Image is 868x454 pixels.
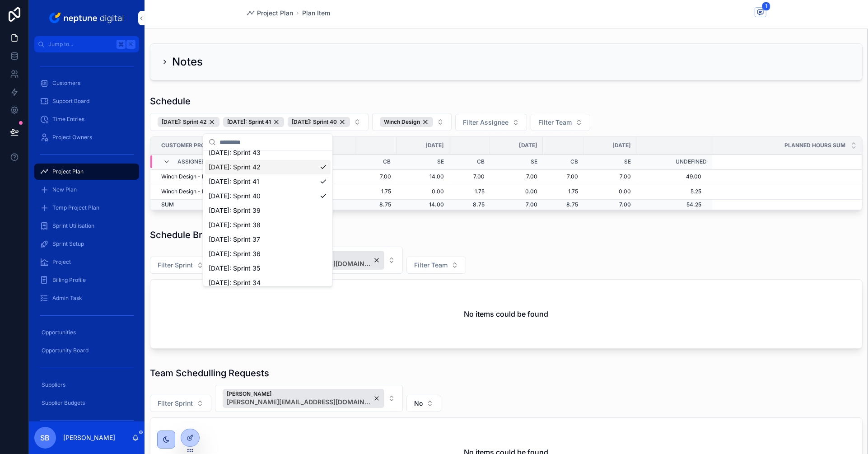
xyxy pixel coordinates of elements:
span: Supplier Budgets [42,399,85,407]
td: 49.00 [636,169,712,184]
a: Customers [34,75,139,91]
td: 0.00 [490,184,543,199]
button: Unselect 70 [158,117,219,127]
span: [DATE] [425,142,444,149]
td: Winch Design - Development [150,169,355,184]
span: Time Entries [52,116,84,123]
span: Temp Project Plan [52,204,99,211]
span: Assignee lookup [177,158,229,165]
a: Plan Item [302,9,330,18]
a: Suppliers [34,377,139,393]
td: 5.25 [636,184,712,199]
a: Admin Task [34,290,139,306]
span: Sprint Setup [52,240,84,248]
span: [DATE]: Sprint 37 [209,235,260,244]
span: [DATE]: Sprint 40 [209,192,261,201]
span: [PERSON_NAME] [227,390,371,398]
span: [DATE]: Sprint 41 [227,118,271,126]
a: Temp Project Plan [34,200,139,216]
img: App logo [47,11,126,25]
button: Select Button [372,113,452,131]
span: Filter Team [414,261,448,270]
a: Project Owners [34,129,139,145]
span: Project Owners [52,134,92,141]
a: Sprint Setup [34,236,139,252]
span: Filter Sprint [158,261,193,270]
a: Project Plan [34,164,139,180]
span: [DATE]: Sprint 38 [209,220,261,229]
span: [DATE]: Sprint 35 [209,264,260,273]
span: [DATE]: Sprint 41 [209,177,259,186]
button: Unselect 107 [380,117,433,127]
td: 7.00 [583,169,636,184]
span: Filter Team [538,118,572,127]
td: CB [355,154,396,169]
span: [DATE]: Sprint 34 [209,278,261,287]
span: [DATE]: Sprint 42 [162,118,206,126]
span: Admin Task [52,295,82,302]
button: Select Button [531,114,590,131]
td: Winch Design - Monthly Support 2026 [150,184,355,199]
div: Suggestions [203,151,332,286]
button: Unselect 69 [223,117,284,127]
span: Customer Project [161,142,219,149]
a: Project [34,254,139,270]
span: Planned Hours SUM [784,142,845,149]
span: SB [41,432,50,443]
td: 54.25 [636,199,712,210]
span: New Plan [52,186,77,193]
td: 7.00 [490,199,543,210]
td: CB [543,154,583,169]
button: Select Button [406,257,466,274]
td: 7.00 [355,169,396,184]
span: Project Plan [257,9,293,18]
span: [PERSON_NAME][EMAIL_ADDRESS][DOMAIN_NAME] [227,398,371,407]
td: 7.00 [490,169,543,184]
a: Support Board [34,93,139,109]
span: 1 [762,2,770,11]
a: Project Plan [246,9,293,18]
td: undefined [636,154,712,169]
button: Select Button [215,385,403,412]
span: No [414,399,423,408]
a: New Plan [34,182,139,198]
td: 7.00 [543,169,583,184]
td: SUM [150,199,355,210]
span: [DATE]: Sprint 39 [209,206,261,215]
td: 1.75 [355,184,396,199]
a: Billing Profile [34,272,139,288]
button: Jump to...K [34,36,139,52]
td: 1.75 [449,184,490,199]
a: Opportunity Board [34,342,139,359]
a: Sprint Utilisation [34,218,139,234]
a: Time Entries [34,111,139,127]
a: Supplier Budgets [34,395,139,411]
button: Unselect 64 [223,389,384,408]
span: Suppliers [42,381,65,388]
td: 0.00 [583,184,636,199]
td: 0.00 [397,184,449,199]
td: SE [397,154,449,169]
button: Select Button [455,114,527,131]
td: 8.75 [543,199,583,210]
span: Sprint Utilisation [52,222,94,229]
span: K [127,41,135,48]
td: 7.00 [449,169,490,184]
span: Customers [52,80,80,87]
span: Filter Assignee [463,118,509,127]
h1: Schedule Breakdown [150,229,242,241]
td: 8.75 [355,199,396,210]
span: Billing Profile [52,276,86,284]
span: Project Plan [52,168,84,175]
span: Jump to... [48,41,113,48]
h1: Team Schedulling Requests [150,367,269,379]
span: Support Board [52,98,89,105]
td: 8.75 [449,199,490,210]
button: Select Button [150,113,369,131]
button: Select Button [406,395,441,412]
h1: Schedule [150,95,191,108]
td: 14.00 [397,169,449,184]
button: Select Button [150,395,211,412]
h2: No items could be found [464,309,549,319]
